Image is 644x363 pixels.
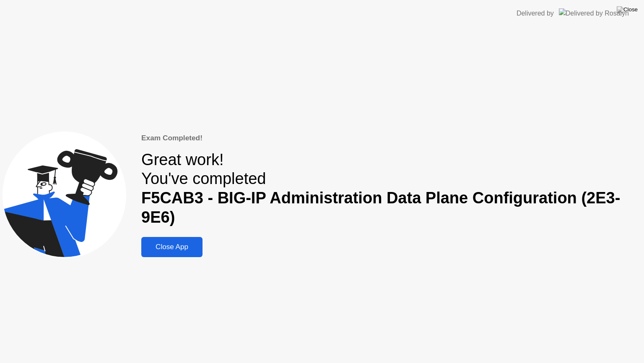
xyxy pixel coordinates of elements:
button: Close App [141,237,203,257]
div: Great work! You've completed [141,150,641,227]
div: Exam Completed! [141,133,641,144]
div: Close App [144,243,200,251]
b: F5CAB3 - BIG-IP Administration Data Plane Configuration (2E3-9E6) [141,189,620,226]
img: Close [617,6,638,13]
img: Delivered by Rosalyn [559,8,629,18]
div: Delivered by [517,8,554,18]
